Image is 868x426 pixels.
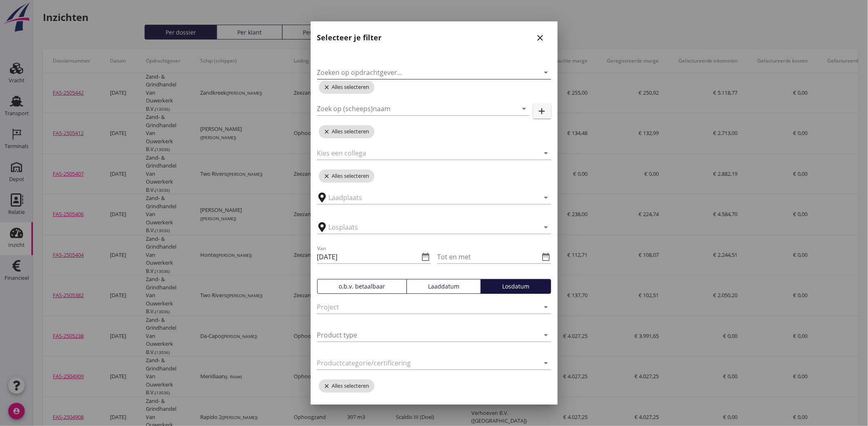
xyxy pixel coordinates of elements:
[541,222,551,232] i: arrow_drop_down
[324,128,332,135] i: close
[317,102,506,115] input: Zoek op (scheeps)naam
[319,170,374,183] span: Alles selecteren
[324,383,332,389] i: close
[319,125,374,138] span: Alles selecteren
[407,279,481,294] button: Laaddatum
[319,81,374,94] span: Alles selecteren
[410,282,477,291] div: Laaddatum
[541,252,551,262] i: date_range
[317,250,419,263] input: Van
[321,282,403,291] div: o.b.v. betaalbaar
[329,191,528,204] input: Laadplaats
[541,302,551,312] i: arrow_drop_down
[541,358,551,368] i: arrow_drop_down
[541,330,551,340] i: arrow_drop_down
[541,148,551,158] i: arrow_drop_down
[537,106,547,116] i: add
[317,300,528,314] input: Project
[484,282,547,291] div: Losdatum
[421,252,431,262] i: date_range
[541,68,551,77] i: arrow_drop_down
[541,193,551,203] i: arrow_drop_down
[481,279,551,294] button: Losdatum
[324,173,332,179] i: close
[317,66,528,79] input: Zoeken op opdrachtgever...
[541,403,551,412] i: arrow_drop_down
[324,84,332,91] i: close
[317,32,382,43] h2: Selecteer je filter
[519,104,529,114] i: arrow_drop_down
[319,379,374,393] span: Alles selecteren
[317,328,528,342] input: Product type
[536,33,545,43] i: close
[329,221,528,234] input: Losplaats
[438,250,540,263] input: Tot en met
[317,279,407,294] button: o.b.v. betaalbaar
